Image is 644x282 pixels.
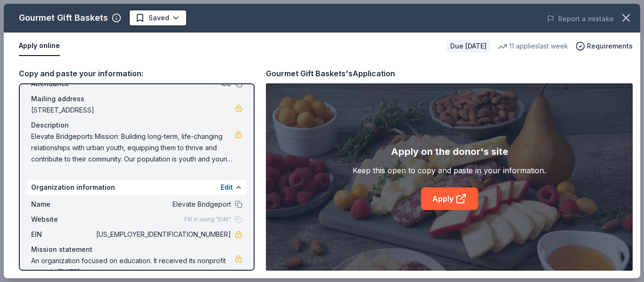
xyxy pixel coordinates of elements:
[31,131,235,165] span: Elevate Bridgeports Mission: Building long-term, life-changing relationships with urban youth, eq...
[498,40,568,52] div: 11 applies last week
[446,40,490,53] div: Due [DATE]
[31,214,94,225] span: Website
[19,10,108,25] div: Gourmet Gift Baskets
[31,199,94,210] span: Name
[184,216,231,223] span: Fill in using "Edit"
[31,93,242,105] div: Mailing address
[391,144,508,159] div: Apply on the donor's site
[31,229,94,240] span: EIN
[353,165,546,176] div: Keep this open to copy and paste in your information.
[221,182,233,193] button: Edit
[421,187,478,210] a: Apply
[94,229,231,240] span: [US_EMPLOYER_IDENTIFICATION_NUMBER]
[266,67,395,80] div: Gourmet Gift Baskets's Application
[19,67,255,80] div: Copy and paste your information:
[94,199,231,210] span: Elevate Bridgeport
[19,36,60,56] button: Apply online
[587,40,633,52] span: Requirements
[547,13,614,24] button: Report a mistake
[27,180,246,195] div: Organization information
[31,120,242,131] div: Description
[129,9,187,26] button: Saved
[31,105,235,116] span: [STREET_ADDRESS]
[576,40,633,52] button: Requirements
[31,255,235,278] span: An organization focused on education. It received its nonprofit status in [DATE].
[149,12,169,24] span: Saved
[31,244,242,255] div: Mission statement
